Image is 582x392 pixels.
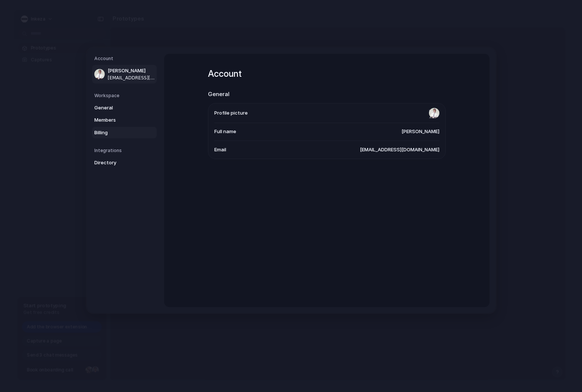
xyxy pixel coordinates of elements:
h2: General [208,90,446,99]
span: Full name [214,128,236,135]
span: [EMAIL_ADDRESS][DOMAIN_NAME] [108,74,155,81]
a: General [92,102,157,113]
h5: Account [94,55,157,62]
h5: Workspace [94,92,157,99]
a: Members [92,114,157,126]
span: Email [214,146,226,153]
a: Billing [92,126,157,138]
span: [PERSON_NAME] [401,128,439,135]
h5: Integrations [94,147,157,154]
a: [PERSON_NAME][EMAIL_ADDRESS][DOMAIN_NAME] [92,65,157,83]
a: Directory [92,157,157,169]
span: Profile picture [214,109,248,116]
span: Billing [94,129,142,136]
span: [PERSON_NAME] [108,67,155,75]
span: General [94,104,142,111]
span: Members [94,116,142,124]
h1: Account [208,67,446,80]
span: [EMAIL_ADDRESS][DOMAIN_NAME] [360,146,439,153]
span: Directory [94,159,142,167]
